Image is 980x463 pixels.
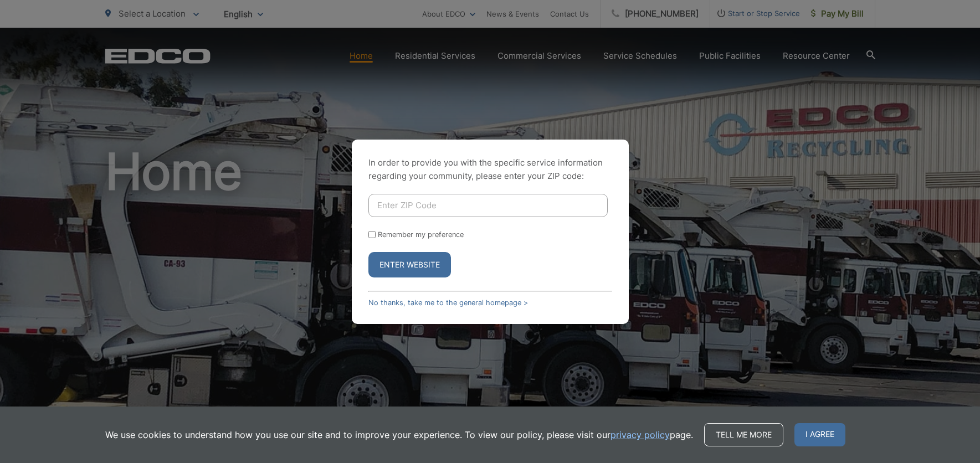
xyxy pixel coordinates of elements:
[378,230,464,239] label: Remember my preference
[794,423,845,446] span: I agree
[704,423,783,446] a: Tell me more
[105,428,693,441] p: We use cookies to understand how you use our site and to improve your experience. To view our pol...
[368,194,608,217] input: Enter ZIP Code
[368,299,528,307] a: No thanks, take me to the general homepage >
[368,156,612,183] p: In order to provide you with the specific service information regarding your community, please en...
[610,428,670,441] a: privacy policy
[368,252,451,277] button: Enter Website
